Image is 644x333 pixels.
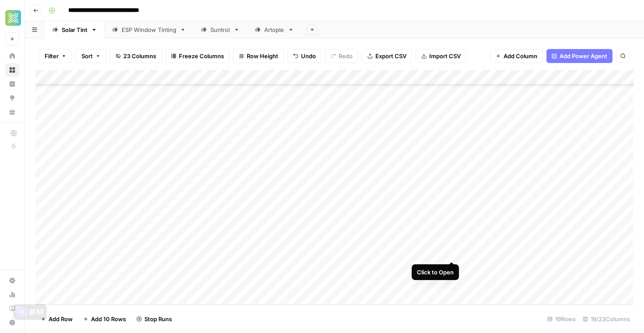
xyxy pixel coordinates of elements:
[49,315,73,323] span: Add Row
[339,52,353,60] span: Redo
[247,21,301,39] a: Artople
[165,49,230,63] button: Freeze Columns
[193,21,247,39] a: Suntrol
[105,21,193,39] a: ESP Window Tinting
[39,49,72,63] button: Filter
[546,49,612,63] button: Add Power Agent
[144,315,172,323] span: Stop Runs
[76,49,106,63] button: Sort
[62,25,87,34] div: Solar Tint
[417,268,454,277] div: Click to Open
[375,52,406,60] span: Export CSV
[5,273,19,287] a: Settings
[416,49,466,63] button: Import CSV
[45,21,105,39] a: Solar Tint
[28,308,44,316] div: ⌘M
[490,49,543,63] button: Add Column
[131,312,177,326] button: Stop Runs
[5,315,19,329] button: Help + Support
[325,49,358,63] button: Redo
[560,52,607,60] span: Add Power Agent
[233,49,284,63] button: Row Height
[5,77,19,91] a: Insights
[544,312,579,326] div: 19 Rows
[122,25,176,34] div: ESP Window Tinting
[110,49,162,63] button: 23 Columns
[287,49,322,63] button: Undo
[5,10,21,26] img: Xponent21 Logo
[78,312,131,326] button: Add 10 Rows
[5,49,19,63] a: Home
[362,49,412,63] button: Export CSV
[45,52,59,60] span: Filter
[5,301,19,315] a: Learning Hub
[504,52,537,60] span: Add Column
[35,312,78,326] button: Add Row
[429,52,461,60] span: Import CSV
[579,312,633,326] div: 19/23 Columns
[179,52,224,60] span: Freeze Columns
[123,52,156,60] span: 23 Columns
[5,105,19,119] a: Your Data
[264,25,284,34] div: Artople
[81,52,93,60] span: Sort
[5,91,19,105] a: Opportunities
[5,287,19,301] a: Usage
[91,315,126,323] span: Add 10 Rows
[210,25,230,34] div: Suntrol
[301,52,316,60] span: Undo
[247,52,278,60] span: Row Height
[5,7,19,29] button: Workspace: Xponent21
[5,63,19,77] a: Browse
